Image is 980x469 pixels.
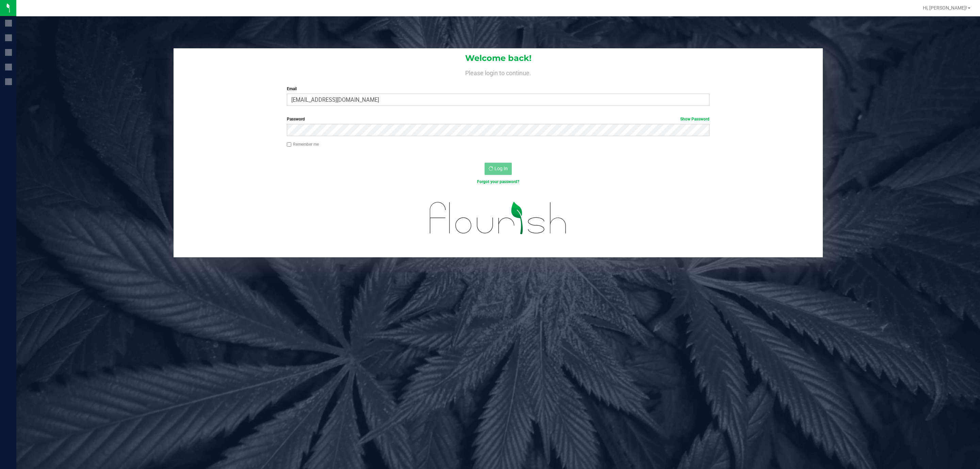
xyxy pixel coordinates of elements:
span: Password [287,117,305,122]
a: Forgot your password? [477,179,519,184]
input: Remember me [287,142,292,147]
h1: Welcome back! [174,54,823,63]
label: Remember me [287,141,319,147]
img: flourish_logo.svg [417,192,579,244]
h4: Please login to continue. [174,68,823,76]
span: Hi, [PERSON_NAME]! [923,5,967,11]
span: Log In [494,166,508,171]
a: Show Password [680,117,709,122]
button: Log In [485,163,512,175]
label: Email [287,86,709,92]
